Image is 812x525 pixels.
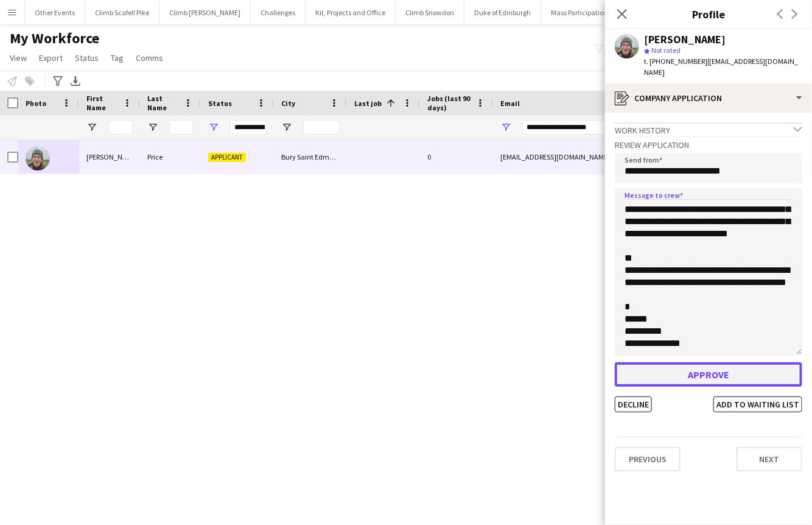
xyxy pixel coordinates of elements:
span: Last Name [147,94,179,112]
button: Other Events [25,1,85,24]
span: Not rated [651,46,681,55]
input: Last Name Filter Input [169,120,194,135]
button: Decline [615,396,652,412]
div: [PERSON_NAME] [79,140,140,174]
button: Mass Participation [541,1,618,24]
div: Work history [615,122,802,136]
span: First Name [86,94,118,112]
h3: Profile [605,6,812,22]
button: Add to waiting list [713,396,802,412]
div: Bury Saint Edmunds [274,140,347,174]
div: [EMAIL_ADDRESS][DOMAIN_NAME] [493,140,737,174]
button: Approve [615,362,802,387]
a: Comms [131,50,168,66]
span: View [10,52,27,63]
h3: Review Application [615,139,802,150]
span: Export [39,52,63,63]
button: Open Filter Menu [281,122,292,133]
a: View [5,50,32,66]
span: | [EMAIL_ADDRESS][DOMAIN_NAME] [644,57,798,77]
span: t. [PHONE_NUMBER] [644,57,707,66]
a: Status [70,50,103,66]
button: Open Filter Menu [208,122,219,133]
span: My Workforce [10,29,99,48]
button: Next [737,447,802,471]
span: Applicant [208,153,246,162]
div: 0 [420,140,493,174]
span: City [281,99,295,108]
button: Previous [615,447,681,471]
app-action-btn: Export XLSX [68,74,83,88]
button: Open Filter Menu [147,122,158,133]
a: Tag [106,50,128,66]
div: Company application [605,83,812,113]
button: Open Filter Menu [86,122,97,133]
button: Open Filter Menu [500,122,511,133]
img: Ian Price [26,146,50,171]
span: Comms [136,52,163,63]
div: [PERSON_NAME] [644,34,726,45]
button: Kit, Projects and Office [306,1,396,24]
span: Status [75,52,99,63]
span: Photo [26,99,46,108]
button: Climb [PERSON_NAME] [159,1,251,24]
span: Tag [111,52,124,63]
input: City Filter Input [303,120,340,135]
app-action-btn: Advanced filters [51,74,65,88]
a: Export [34,50,68,66]
button: Duke of Edinburgh [464,1,541,24]
button: Climb Snowdon [396,1,464,24]
input: Email Filter Input [522,120,729,135]
button: Challenges [251,1,306,24]
span: Jobs (last 90 days) [427,94,471,112]
span: Last job [354,99,382,108]
input: First Name Filter Input [108,120,133,135]
span: Status [208,99,232,108]
div: Price [140,140,201,174]
button: Climb Scafell Pike [85,1,159,24]
span: Email [500,99,520,108]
